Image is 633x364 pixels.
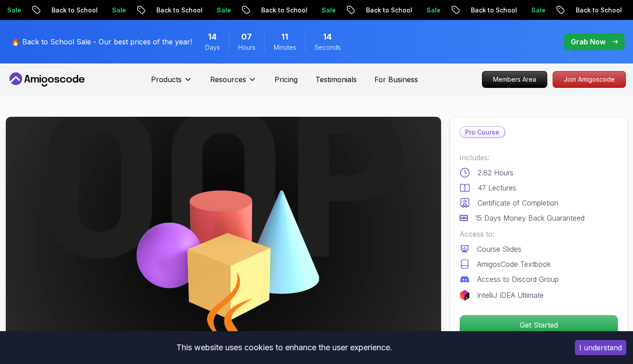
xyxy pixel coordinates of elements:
p: Pro Course [460,127,505,138]
p: Certificate of Completion [478,198,558,208]
p: Includes: [459,152,618,163]
span: 11 Minutes [281,31,288,43]
p: Grab Now [571,36,605,47]
span: Seconds [315,43,341,52]
p: Sale [417,6,445,15]
p: 47 Lectures [478,182,516,193]
button: Get Started [459,315,618,335]
button: Products [151,74,192,92]
a: Pricing [275,74,298,85]
p: Back to School [566,6,626,15]
p: Resources [210,74,246,85]
p: Back to School [147,6,207,15]
p: Back to School [251,6,312,15]
a: Members Area [482,71,547,88]
p: Members Area [482,71,547,87]
p: Sale [207,6,235,15]
p: Products [151,74,182,85]
span: Days [205,43,220,52]
button: Resources [210,74,257,92]
p: AmigosCode Textbook [477,259,551,269]
span: Minutes [274,43,296,52]
a: Join Amigoscode [553,71,626,88]
img: jetbrains logo [459,290,470,301]
p: 15 Days Money Back Guaranteed [475,213,585,223]
p: Get Started [460,315,618,335]
p: Sale [522,6,550,15]
span: Hours [238,43,255,52]
span: 14 Days [208,31,217,43]
img: java-object-oriented-programming_thumbnail [6,117,441,361]
p: 🔥 Back to School Sale - Our best prices of the year! [11,36,192,47]
p: Course Slides [477,244,522,254]
p: Sale [312,6,340,15]
p: Access to: [459,229,618,239]
div: This website uses cookies to enhance the user experience. [7,338,561,357]
p: IntelliJ IDEA Ultimate [477,290,544,301]
button: Accept cookies [575,340,626,355]
a: For Business [374,74,418,85]
p: Back to School [356,6,417,15]
a: Testimonials [315,74,357,85]
p: Sale [102,6,131,15]
p: 2.82 Hours [478,167,514,178]
p: Back to School [42,6,102,15]
span: 7 Hours [241,31,252,43]
p: Access to Discord Group [477,274,559,285]
span: 14 Seconds [323,31,332,43]
p: Back to School [461,6,522,15]
p: Join Amigoscode [553,71,625,87]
